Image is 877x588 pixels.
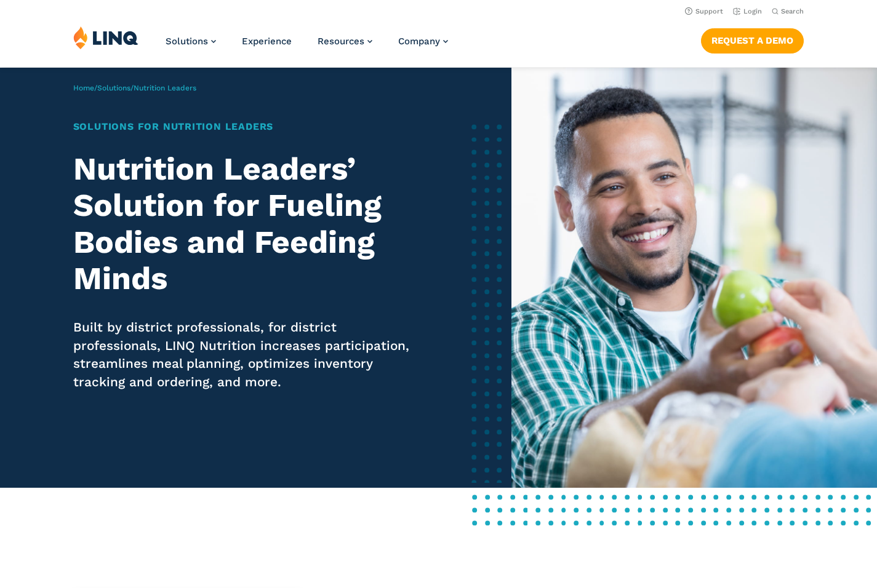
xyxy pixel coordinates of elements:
a: Experience [242,36,292,47]
p: Built by district professionals, for district professionals, LINQ Nutrition increases participati... [73,319,418,392]
span: Resources [318,36,364,47]
nav: Primary Navigation [166,26,448,66]
span: Nutrition Leaders [134,84,196,92]
img: LINQ | K‑12 Software [73,26,138,49]
span: Solutions [166,36,208,47]
nav: Button Navigation [701,26,804,53]
a: Login [733,7,762,15]
button: Open Search Bar [772,7,804,16]
h2: Nutrition Leaders’ Solution for Fueling Bodies and Feeding Minds [73,151,418,296]
a: Company [398,36,448,47]
span: Company [398,36,440,47]
a: Request a Demo [701,28,804,53]
a: Solutions [166,36,216,47]
a: Resources [318,36,372,47]
img: Solutions for Nutrition Banner [511,68,877,488]
a: Home [73,84,94,92]
span: / / [73,84,196,92]
a: Support [685,7,723,15]
h1: Solutions for Nutrition Leaders [73,119,418,134]
a: Solutions [97,84,130,92]
span: Search [781,7,804,15]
